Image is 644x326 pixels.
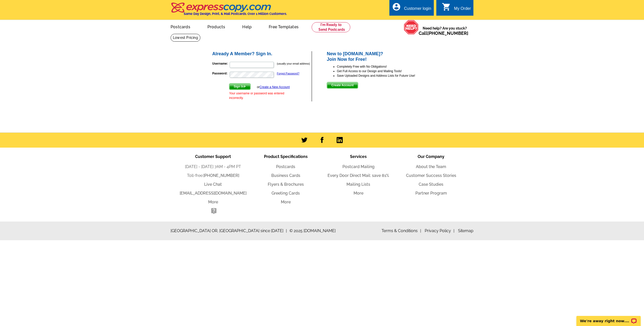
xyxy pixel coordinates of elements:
[260,85,290,89] a: Create a New Account
[177,173,249,179] li: Toll-free:
[261,20,307,32] a: Free Templates
[204,182,222,187] a: Live Chat
[289,228,336,234] span: © 2025 [DOMAIN_NAME]
[212,71,229,76] label: Password:
[264,154,308,159] span: Product Specifications
[257,85,290,89] div: or
[328,173,389,178] a: Every Door Direct Mail: save 81%
[234,20,260,32] a: Help
[277,72,299,75] a: Forgot Password?
[442,6,471,12] a: shopping_cart My Order
[354,191,363,196] a: More
[342,164,374,169] a: Postcard Mailing
[171,228,287,234] span: [GEOGRAPHIC_DATA] OR, [GEOGRAPHIC_DATA] since [DATE]
[229,83,251,90] button: Sign In
[229,91,290,100] div: Your username or password was entered incorrectly.
[346,182,370,187] a: Mailing Lists
[171,6,287,16] a: Same Day Design, Print, & Mail Postcards. Over 1 Million Customers.
[199,20,233,32] a: Products
[272,191,300,196] a: Greeting Cards
[177,164,249,170] li: [DATE] - [DATE] 7AM - 4PM PT
[406,173,456,178] a: Customer Success Stories
[271,173,300,178] a: Business Cards
[419,182,443,187] a: Case Studies
[419,26,471,36] span: Need help? Are you stuck?
[404,6,431,13] div: Customer login
[418,154,444,159] span: Our Company
[281,200,291,204] a: More
[350,154,367,159] span: Services
[244,85,246,88] img: button-next-arrow-white.png
[327,82,358,88] span: Create Account
[573,310,644,326] iframe: LiveChat chat widget
[419,31,468,36] span: Call
[212,61,229,66] label: Username:
[203,173,239,178] a: [PHONE_NUMBER]
[229,84,250,90] span: Sign In
[276,164,295,169] a: Postcards
[454,6,471,13] div: My Order
[184,12,287,16] h4: Same Day Design, Print, & Mail Postcards. Over 1 Million Customers.
[268,182,304,187] a: Flyers & Brochures
[415,191,447,196] a: Partner Program
[337,69,433,73] li: Get Full Access to our Design and Mailing Tools!
[337,73,433,78] li: Save Uploaded Designs and Address Lists for Future Use!
[416,164,446,169] a: About the Team
[427,31,468,36] a: [PHONE_NUMBER]
[442,2,451,11] i: shopping_cart
[404,20,419,35] img: help
[208,200,218,204] a: More
[425,228,454,233] a: Privacy Policy
[382,228,421,233] a: Terms & Conditions
[212,51,311,57] h2: Already A Member? Sign In.
[327,51,433,62] h2: New to [DOMAIN_NAME]? Join Now for Free!
[337,64,433,69] li: Completely Free with No Obligations!
[327,82,358,89] button: Create Account
[392,6,431,12] a: account_circle Customer login
[163,20,198,32] a: Postcards
[277,62,310,65] small: (usually your email address)
[195,154,231,159] span: Customer Support
[180,191,247,196] a: [EMAIL_ADDRESS][DOMAIN_NAME]
[458,228,473,233] a: Sitemap
[392,2,401,11] i: account_circle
